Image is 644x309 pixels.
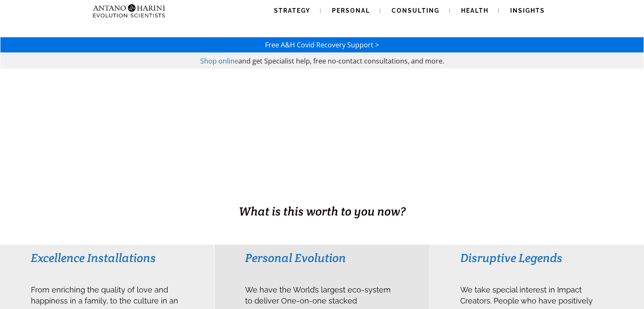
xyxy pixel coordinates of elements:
[460,250,613,265] h3: Disruptive Legends
[200,56,238,66] a: Shop online
[239,204,406,219] span: What is this worth to you now?
[265,40,379,50] a: Free A&H Covid Recovery Support >
[238,56,444,66] span: and get Specialist help, free no-contact consultations, and more.
[461,7,489,14] span: Health
[31,250,184,265] h3: Excellence Installations
[510,7,545,14] span: Insights
[245,250,398,265] h3: Personal Evolution
[1,185,643,203] h1: BUSINESS. HEALTH. Family. Legacy
[392,7,439,14] span: Consulting
[332,7,370,14] span: Personal
[274,7,310,14] span: Strategy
